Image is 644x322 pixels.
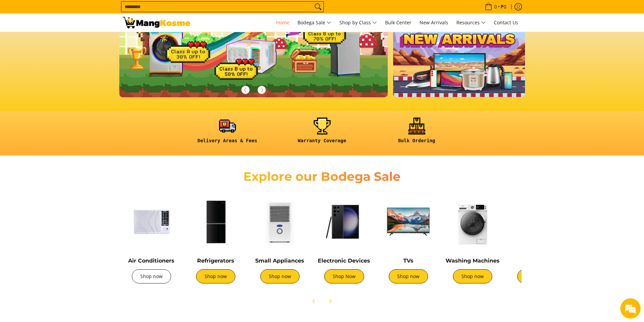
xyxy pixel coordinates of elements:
[254,82,269,97] button: Next
[385,19,411,26] span: Bulk Center
[456,19,486,27] span: Resources
[294,14,335,32] a: Bodega Sale
[336,14,380,32] a: Shop by Class
[128,257,174,264] a: Air Conditioners
[123,193,180,250] img: Air Conditioners
[197,257,234,264] a: Refrigerators
[255,257,304,264] a: Small Appliances
[444,193,501,250] img: Washing Machines
[278,118,366,149] a: <h6><strong>Warranty Coverage</strong></h6>
[446,257,500,264] a: Washing Machines
[416,14,452,32] a: New Arrivals
[382,14,415,32] a: Bulk Center
[493,4,498,9] span: 0
[453,269,492,283] a: Shop now
[273,14,293,32] a: Home
[313,2,324,12] button: Search
[323,294,338,308] button: Next
[307,294,321,308] button: Previous
[380,193,437,250] img: TVs
[453,14,489,32] a: Resources
[315,193,373,250] img: Electronic Devices
[500,4,507,9] span: ₱0
[123,17,190,28] img: Mang Kosme: Your Home Appliances Warehouse Sale Partner!
[276,19,289,26] span: Home
[324,269,364,283] a: Shop Now
[373,118,461,149] a: <h6><strong>Bulk Ordering</strong></h6>
[196,269,235,283] a: Shop now
[132,269,171,283] a: Shop now
[420,19,448,26] span: New Arrivals
[508,193,566,250] img: Cookers
[491,14,522,32] a: Contact Us
[494,19,518,26] span: Contact Us
[318,257,370,264] a: Electronic Devices
[517,269,556,283] a: Shop now
[260,269,300,283] a: Shop now
[184,118,271,149] a: <h6><strong>Delivery Areas & Fees</strong></h6>
[483,3,508,10] span: •
[224,169,420,184] h2: Explore our Bodega Sale
[403,257,413,264] a: TVs
[339,19,377,27] span: Shop by Class
[297,19,331,27] span: Bodega Sale
[187,193,244,250] img: Refrigerators
[251,193,309,250] img: Small Appliances
[238,82,253,97] button: Previous
[389,269,428,283] a: Shop now
[197,14,522,32] nav: Main Menu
